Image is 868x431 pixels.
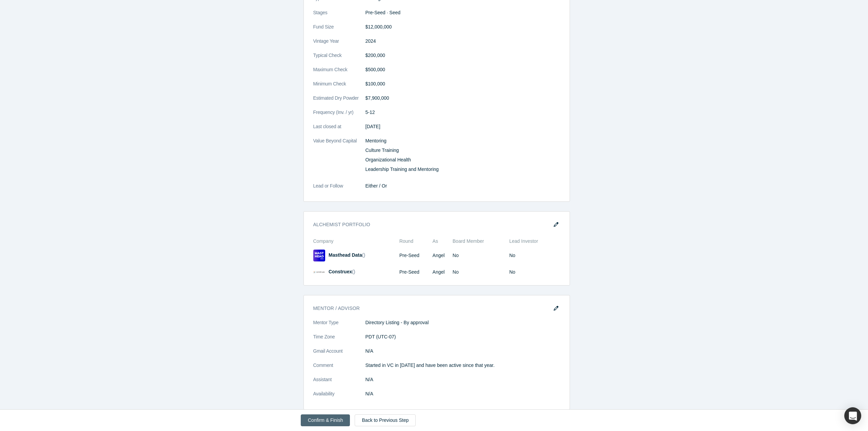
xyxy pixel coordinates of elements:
h3: Alchemist Portfolio [313,221,551,228]
p: Organizational Health [366,156,560,163]
dt: Estimated Dry Powder [313,95,366,109]
dd: 5-12 [366,109,560,116]
dd: $500,000 [366,66,560,73]
dt: Frequency (Inv. / yr) [313,109,366,123]
span: ( ) [352,269,355,274]
button: Confirm & Finish [301,414,350,426]
dt: Stages [313,9,366,23]
a: Masthead Data [329,252,362,258]
dd: $100,000 [366,80,560,87]
dd: N/A [366,376,560,383]
dd: $200,000 [366,52,560,59]
span: ( ) [362,252,365,258]
dd: N/A [366,390,560,397]
td: No [453,264,505,280]
td: Angel [433,264,453,280]
td: Pre-Seed [399,247,433,264]
dd: $7,900,000 [366,95,560,102]
td: Pre-Seed [399,264,433,280]
p: Mentoring [366,137,560,144]
td: No [453,247,505,264]
dt: Value Beyond Capital [313,137,366,182]
dd: N/A [366,348,560,355]
img: Masthead Data [313,250,325,261]
a: Back to Previous Step [355,414,416,426]
p: Started in VC in [DATE] and have been active since that year. [366,362,560,369]
a: Construex [329,269,352,274]
th: Round [399,235,433,247]
dt: Maximum Check [313,66,366,80]
th: Company [313,235,399,247]
dt: Last closed at [313,123,366,137]
dd: 2024 [366,38,560,45]
td: No [505,247,560,264]
th: As [433,235,453,247]
dt: Fund Size [313,23,366,38]
dd: Directory Listing - By approval [366,319,560,326]
th: Lead Investor [505,235,560,247]
dt: Minimum Check [313,80,366,95]
dt: Assistant [313,376,366,390]
td: Angel [433,247,453,264]
dt: Gmail Account [313,348,366,362]
dd: PDT (UTC-07) [366,333,560,340]
dt: Lead or Follow [313,182,366,197]
h3: Mentor / Advisor [313,305,551,312]
dd: $12,000,000 [366,23,560,31]
dd: Pre-Seed · Seed [366,9,560,16]
th: Board Member [453,235,505,247]
dt: Availability [313,390,366,405]
dt: Comment [313,362,366,376]
dt: Mentor Type [313,319,366,333]
p: Culture Training [366,147,560,154]
dd: [DATE] [366,123,560,130]
dt: Typical Check [313,52,366,66]
dd: Either / Or [366,182,560,190]
dt: Vintage Year [313,38,366,52]
img: Construex [313,266,325,278]
p: Leadership Training and Mentoring [366,166,560,173]
dt: Time Zone [313,333,366,348]
td: No [505,264,560,280]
